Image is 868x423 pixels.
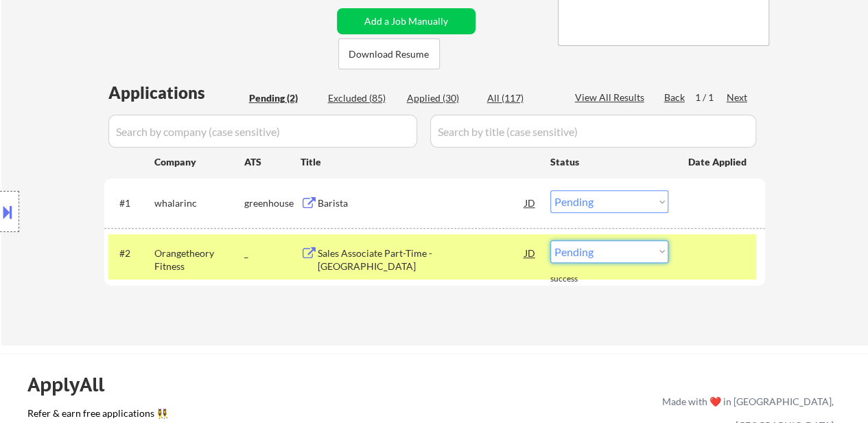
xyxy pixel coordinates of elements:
[108,115,417,148] input: Search by company (case sensitive)
[550,273,605,285] div: success
[27,409,375,423] a: Refer & earn free applications 👯‍♀️
[550,149,668,174] div: Status
[244,155,301,169] div: ATS
[524,190,537,215] div: JD
[487,91,556,105] div: All (117)
[688,155,749,169] div: Date Applied
[318,247,525,273] div: Sales Associate Part-Time - [GEOGRAPHIC_DATA]
[727,91,749,104] div: Next
[318,196,525,210] div: Barista
[430,115,756,148] input: Search by title (case sensitive)
[407,91,476,105] div: Applied (30)
[338,38,440,69] button: Download Resume
[337,8,476,34] button: Add a Job Manually
[27,373,120,396] div: ApplyAll
[244,247,301,260] div: _
[695,91,727,104] div: 1 / 1
[664,91,686,104] div: Back
[301,155,537,169] div: Title
[575,91,648,104] div: View All Results
[328,91,397,105] div: Excluded (85)
[524,240,537,265] div: JD
[244,196,301,210] div: greenhouse
[249,91,318,105] div: Pending (2)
